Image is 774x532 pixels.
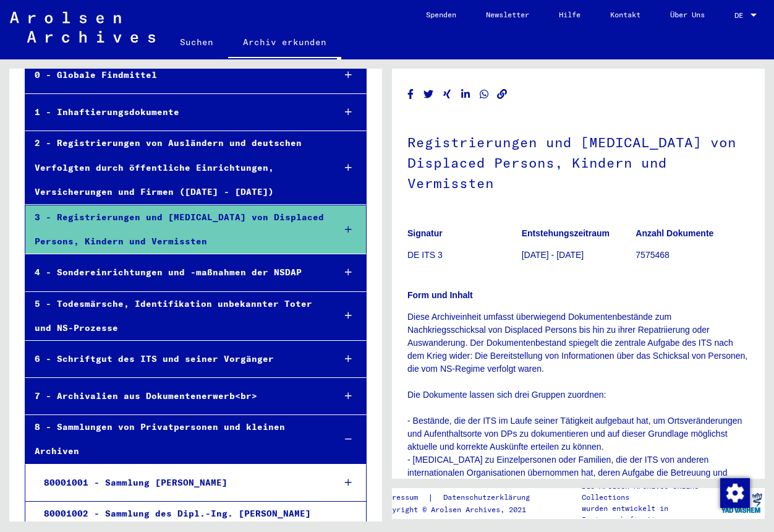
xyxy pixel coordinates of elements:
[478,87,491,102] button: Share on WhatsApp
[379,491,428,504] a: Impressum
[35,471,325,495] div: 80001001 - Sammlung [PERSON_NAME]
[228,27,341,59] a: Archiv erkunden
[582,503,718,525] p: wurden entwickelt in Partnerschaft mit
[459,87,472,102] button: Share on LinkedIn
[718,487,765,518] img: yv_logo.png
[441,87,454,102] button: Share on Xing
[25,260,325,285] div: 4 - Sondereinrichtungen und -maßnahmen der NSDAP
[25,415,325,463] div: 8 - Sammlungen von Privatpersonen und kleinen Archiven
[496,87,509,102] button: Copy link
[734,11,748,20] span: DE
[433,491,545,504] a: Datenschutzerklärung
[165,27,228,57] a: Suchen
[407,249,521,262] p: DE ITS 3
[379,491,545,504] div: |
[379,504,545,515] p: Copyright © Arolsen Archives, 2021
[636,228,713,238] b: Anzahl Dokumente
[25,100,325,124] div: 1 - Inhaftierungsdokumente
[25,347,325,371] div: 6 - Schriftgut des ITS und seiner Vorgänger
[404,87,417,102] button: Share on Facebook
[582,481,718,503] p: Die Arolsen Archives Online-Collections
[522,228,610,238] b: Entstehungszeitraum
[25,63,325,87] div: 0 - Globale Findmittel
[10,12,155,43] img: Arolsen_neg.svg
[522,249,636,262] p: [DATE] - [DATE]
[25,292,325,340] div: 5 - Todesmärsche, Identifikation unbekannter Toter und NS-Prozesse
[422,87,435,102] button: Share on Twitter
[636,249,749,262] p: 7575468
[25,205,325,254] div: 3 - Registrierungen und [MEDICAL_DATA] von Displaced Persons, Kindern und Vermissten
[25,131,325,204] div: 2 - Registrierungen von Ausländern und deutschen Verfolgten durch öffentliche Einrichtungen, Vers...
[407,290,473,300] b: Form und Inhalt
[25,384,325,408] div: 7 - Archivalien aus Dokumentenerwerb<br>
[720,478,750,508] img: Zustimmung ändern
[407,228,443,238] b: Signatur
[407,114,749,209] h1: Registrierungen und [MEDICAL_DATA] von Displaced Persons, Kindern und Vermissten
